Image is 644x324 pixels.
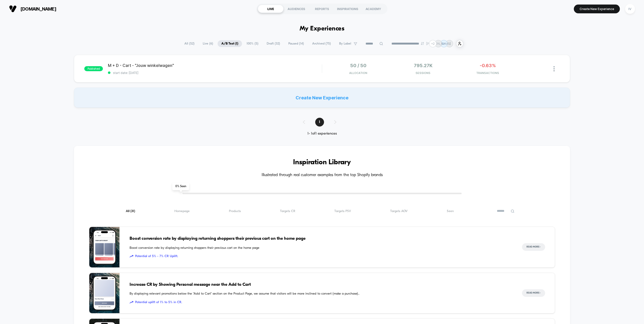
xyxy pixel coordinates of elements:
button: Read More> [522,289,545,297]
span: A/B Test ( 1 ) [218,40,242,47]
span: Targets AOV [390,209,408,213]
span: By displaying relevant promotions below the "Add to Cart" section on the Product Page, we assume ... [130,291,512,296]
span: -0.63% [480,63,496,68]
span: All ( 52 ) [181,40,198,47]
span: 50 / 50 [350,63,367,68]
div: 1 - 1 of 1 experiences [298,132,346,136]
span: 100% ( 5 ) [243,40,262,47]
p: [PERSON_NAME] [426,42,451,46]
span: ( 31 ) [130,210,135,213]
button: Create New Experience [574,5,620,13]
span: Paused ( 14 ) [285,40,308,47]
span: Boost conversion rate by displaying returning shoppers their previous cart on the home page [130,235,512,242]
span: Increase CR by Showing Personal message near the Add to Cart [130,281,512,288]
span: Sessions [392,71,454,75]
span: Boost conversion rate by displaying returning shoppers their previous cart on the home page [130,246,512,251]
div: + 2 [429,40,436,47]
h4: Illustrated through real customer examples from the top Shopify brands [89,173,555,178]
span: Products [229,209,241,213]
button: Read More> [522,243,545,251]
div: IV [625,4,635,14]
span: published [84,66,103,71]
img: By displaying relevant promotions below the "Add to Cart" section on the Product Page, we assume ... [89,273,119,313]
span: M + D - Cart - "Jouw winkelwagen" [108,63,322,68]
div: Create New Experience [74,88,570,108]
span: Seen [447,209,454,213]
span: Live ( 6 ) [199,40,217,47]
h3: Inspiration Library [89,158,555,167]
span: Potential uplift of 1% to 5% in CR. [130,300,512,305]
div: LIVE [258,5,284,13]
span: 1 [315,118,324,127]
span: Targets PSV [334,209,351,213]
span: Targets CR [280,209,295,213]
img: Boost conversion rate by displaying returning shoppers their previous cart on the home page [89,227,119,267]
span: [DOMAIN_NAME] [20,6,56,12]
span: All [126,209,135,213]
span: Homepage [174,209,190,213]
div: ACADEMY [360,5,386,13]
div: INSPIRATIONS [335,5,360,13]
button: IV [624,4,636,14]
span: start date: [DATE] [108,71,322,75]
span: 795.27k [414,63,432,68]
span: By Label [339,42,351,46]
span: Potential of 5% - 7% CR Uplift. [130,254,512,259]
span: Allocation [349,71,367,75]
div: AUDIENCES [284,5,309,13]
span: Draft ( 32 ) [263,40,284,47]
span: TRANSACTIONS [457,71,519,75]
button: [DOMAIN_NAME] [8,5,58,13]
div: REPORTS [309,5,335,13]
span: 0 % Seen [172,183,189,190]
h1: My Experiences [300,25,345,32]
img: close [553,66,555,71]
span: Archived ( 75 ) [308,40,335,47]
img: end [421,42,424,45]
img: Visually logo [9,5,17,13]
